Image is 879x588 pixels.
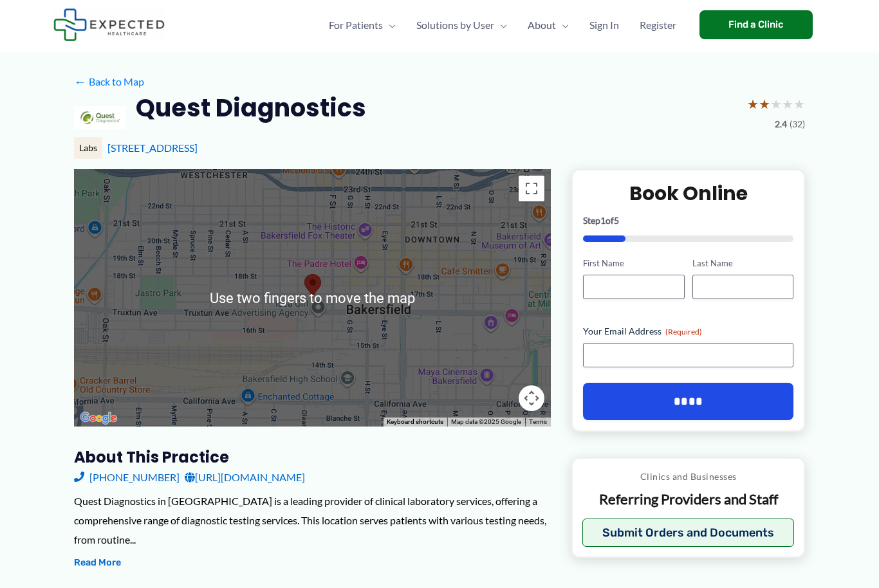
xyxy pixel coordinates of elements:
span: ★ [793,92,805,116]
span: 2.4 [775,116,787,133]
span: 1 [600,215,606,226]
span: ★ [770,92,782,116]
p: Clinics and Businesses [582,468,794,485]
label: Last Name [692,257,793,270]
nav: Primary Site Navigation [319,3,687,48]
button: Keyboard shortcuts [387,418,443,427]
a: ←Back to Map [74,72,144,91]
span: (32) [790,116,805,133]
button: Toggle fullscreen view [519,176,544,201]
span: ★ [782,92,793,116]
a: Open this area in Google Maps (opens a new window) [77,410,120,427]
a: Find a Clinic [699,10,813,39]
a: Solutions by UserMenu Toggle [406,3,517,48]
span: Solutions by User [416,3,494,48]
img: Google [77,410,120,427]
span: Map data ©2025 Google [451,418,521,425]
span: Menu Toggle [494,3,507,48]
a: Terms (opens in new tab) [529,418,547,425]
h2: Book Online [583,181,793,206]
button: Map camera controls [519,385,544,411]
span: ★ [759,92,770,116]
label: First Name [583,257,684,270]
h3: About this practice [74,447,551,467]
p: Referring Providers and Staff [582,490,794,509]
div: Labs [74,137,102,159]
p: Step of [583,216,793,225]
span: Menu Toggle [556,3,569,48]
span: Sign In [589,3,619,48]
span: (Required) [665,327,702,336]
a: Sign In [579,3,629,48]
a: [STREET_ADDRESS] [107,142,198,154]
span: Register [640,3,676,48]
span: Menu Toggle [383,3,396,48]
img: Expected Healthcare Logo - side, dark font, small [53,8,165,41]
span: ← [74,75,86,87]
button: Read More [74,555,121,571]
a: [PHONE_NUMBER] [74,468,180,487]
a: For PatientsMenu Toggle [319,3,406,48]
a: [URL][DOMAIN_NAME] [185,468,305,487]
span: 5 [614,215,619,226]
a: Register [629,3,687,48]
h2: Quest Diagnostics [136,92,366,124]
span: ★ [747,92,759,116]
div: Quest Diagnostics in [GEOGRAPHIC_DATA] is a leading provider of clinical laboratory services, off... [74,492,551,549]
span: For Patients [329,3,383,48]
label: Your Email Address [583,325,793,338]
a: AboutMenu Toggle [517,3,579,48]
span: About [528,3,556,48]
button: Submit Orders and Documents [582,519,794,547]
